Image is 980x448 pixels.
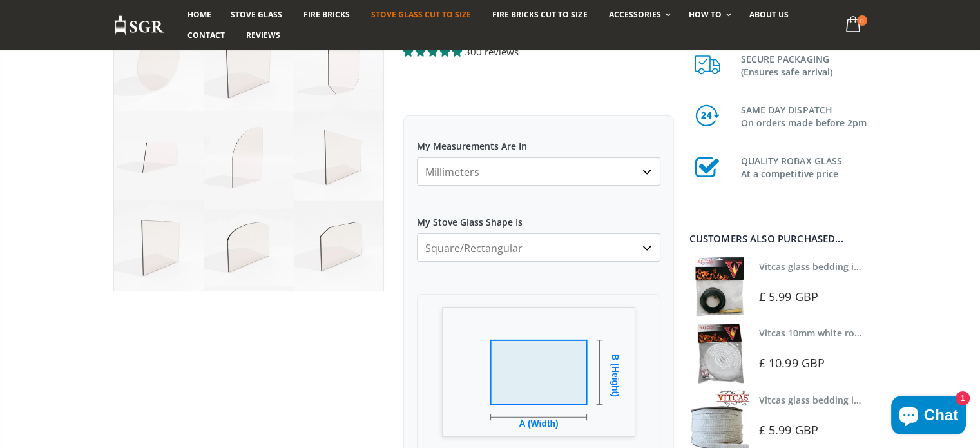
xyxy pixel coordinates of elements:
[759,289,818,304] span: £ 5.99 GBP
[689,323,749,383] img: Vitcas white rope, glue and gloves kit 10mm
[246,30,280,41] span: Reviews
[178,25,235,46] a: Contact
[371,9,471,20] span: Stove Glass Cut To Size
[483,5,597,25] a: Fire Bricks Cut To Size
[417,129,660,152] label: My Measurements Are In
[442,307,635,437] img: Square/Rectangular Glass
[113,15,165,36] img: Stove Glass Replacement
[857,15,867,26] span: 0
[740,5,798,25] a: About us
[221,5,292,25] a: Stove Glass
[178,5,221,25] a: Home
[689,234,867,244] div: Customers also purchased...
[741,101,867,130] h3: SAME DAY DISPATCH On orders made before 2pm
[492,9,587,20] span: Fire Bricks Cut To Size
[294,5,360,25] a: Fire Bricks
[599,5,677,25] a: Accessories
[403,45,465,58] span: 4.94 stars
[689,257,749,317] img: Vitcas stove glass bedding in tape
[187,30,225,41] span: Contact
[361,5,481,25] a: Stove Glass Cut To Size
[741,50,867,79] h3: SECURE PACKAGING (Ensures safe arrival)
[679,5,738,25] a: How To
[187,9,211,20] span: Home
[741,152,867,180] h3: QUALITY ROBAX GLASS At a competitive price
[303,9,350,20] span: Fire Bricks
[231,9,282,20] span: Stove Glass
[840,13,867,38] a: 0
[236,25,290,46] a: Reviews
[608,9,660,20] span: Accessories
[114,21,383,291] img: stove_glass_made_to_measure_800x_crop_center.jpg
[887,396,970,438] inbox-online-store-chat: Shopify online store chat
[749,9,789,20] span: About us
[465,45,519,58] span: 300 reviews
[759,355,825,371] span: £ 10.99 GBP
[759,422,818,438] span: £ 5.99 GBP
[689,9,722,20] span: How To
[417,205,660,228] label: My Stove Glass Shape Is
